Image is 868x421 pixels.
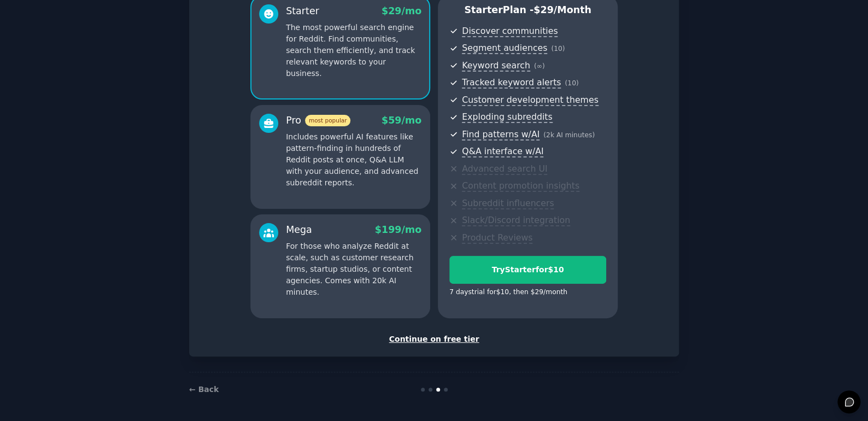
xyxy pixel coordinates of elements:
[189,385,219,394] a: ← Back
[382,5,421,16] span: $ 29 /mo
[462,43,547,54] span: Segment audiences
[533,4,591,15] span: $ 29 /month
[462,112,552,123] span: Exploding subreddits
[286,223,312,237] div: Mega
[382,115,421,126] span: $ 59 /mo
[462,215,570,226] span: Slack/Discord integration
[462,180,579,192] span: Content promotion insights
[462,26,558,37] span: Discover communities
[286,241,421,298] p: For those who analyze Reddit at scale, such as customer research firms, startup studios, or conte...
[449,3,606,17] p: Starter Plan -
[462,146,543,157] span: Q&A interface w/AI
[449,288,567,297] div: 7 days trial for $10 , then $ 29 /month
[462,198,554,209] span: Subreddit influencers
[286,4,319,18] div: Starter
[462,95,599,106] span: Customer development themes
[286,131,421,189] p: Includes powerful AI features like pattern-finding in hundreds of Reddit posts at once, Q&A LLM w...
[450,264,606,276] div: Try Starter for $10
[462,129,539,141] span: Find patterns w/AI
[565,79,578,87] span: ( 10 )
[305,115,351,126] span: most popular
[449,256,606,284] button: TryStarterfor$10
[375,224,421,235] span: $ 199 /mo
[462,232,532,244] span: Product Reviews
[201,334,667,345] div: Continue on free tier
[534,62,545,70] span: ( ∞ )
[543,131,595,139] span: ( 2k AI minutes )
[286,114,350,127] div: Pro
[551,45,565,52] span: ( 10 )
[286,22,421,79] p: The most powerful search engine for Reddit. Find communities, search them efficiently, and track ...
[462,163,547,175] span: Advanced search UI
[462,77,561,89] span: Tracked keyword alerts
[462,60,530,72] span: Keyword search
